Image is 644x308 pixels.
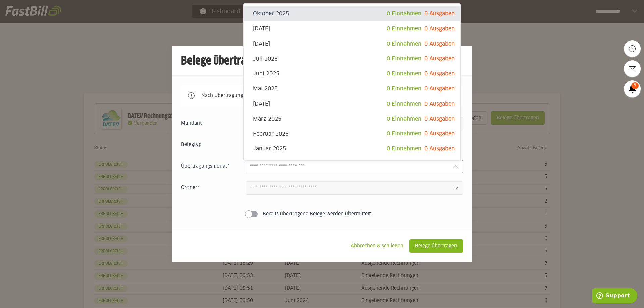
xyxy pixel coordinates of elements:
sl-option: [DATE] [244,21,460,37]
span: 0 Ausgaben [424,101,455,107]
span: 0 Einnahmen [387,11,421,16]
span: 0 Einnahmen [387,101,421,107]
sl-switch: Bereits übertragene Belege werden übermittelt [181,211,463,218]
sl-option: Februar 2025 [244,126,460,141]
sl-option: [DATE] [244,97,460,112]
sl-option: Juli 2025 [244,51,460,66]
sl-option: März 2025 [244,112,460,127]
span: 0 Ausgaben [424,86,455,91]
span: 0 Einnahmen [387,71,421,76]
sl-option: Mai 2025 [244,81,460,97]
span: 0 Ausgaben [424,131,455,136]
a: 5 [624,80,641,97]
span: 0 Ausgaben [424,116,455,122]
span: 0 Ausgaben [424,146,455,151]
span: 0 Einnahmen [387,26,421,32]
sl-option: Juni 2025 [244,66,460,81]
span: 0 Ausgaben [424,11,455,16]
span: 0 Einnahmen [387,41,421,47]
span: 0 Einnahmen [387,116,421,122]
sl-option: Dezember 2024 [244,157,460,172]
sl-option: Januar 2025 [244,141,460,157]
span: 0 Einnahmen [387,56,421,61]
span: 0 Einnahmen [387,131,421,136]
span: 0 Ausgaben [424,26,455,32]
span: 0 Ausgaben [424,41,455,47]
sl-option: [DATE] [244,37,460,52]
sl-button: Abbrechen & schließen [345,239,409,253]
span: 0 Ausgaben [424,56,455,61]
span: 0 Ausgaben [424,71,455,76]
span: 0 Einnahmen [387,146,421,151]
sl-option: Oktober 2025 [244,6,460,21]
span: 0 Einnahmen [387,86,421,91]
span: 5 [631,82,639,89]
sl-button: Belege übertragen [409,239,463,253]
iframe: Öffnet ein Widget, in dem Sie weitere Informationen finden [592,288,637,305]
